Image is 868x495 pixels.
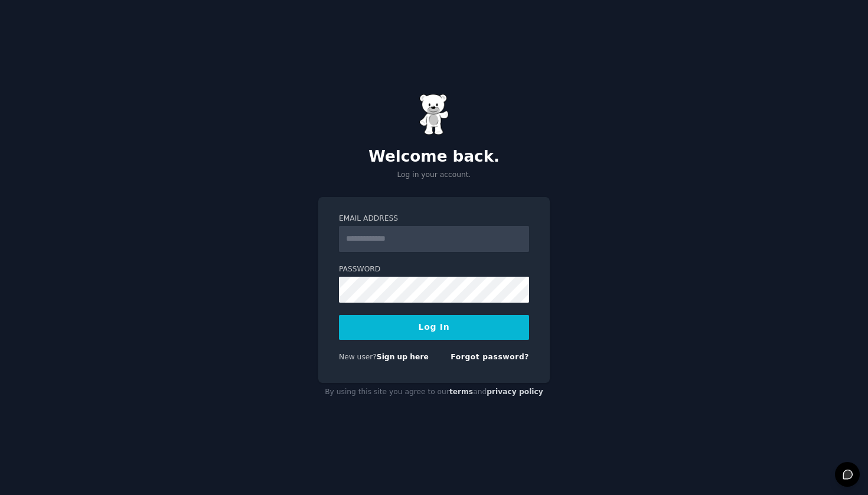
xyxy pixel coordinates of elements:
[449,388,473,396] a: terms
[339,264,529,275] label: Password
[318,170,550,181] p: Log in your account.
[339,214,529,224] label: Email Address
[339,315,529,340] button: Log In
[419,94,449,135] img: Gummy Bear
[318,147,550,166] h2: Welcome back.
[451,353,529,361] a: Forgot password?
[377,353,429,361] a: Sign up here
[318,383,550,402] div: By using this site you agree to our and
[339,353,377,361] span: New user?
[487,388,543,396] a: privacy policy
